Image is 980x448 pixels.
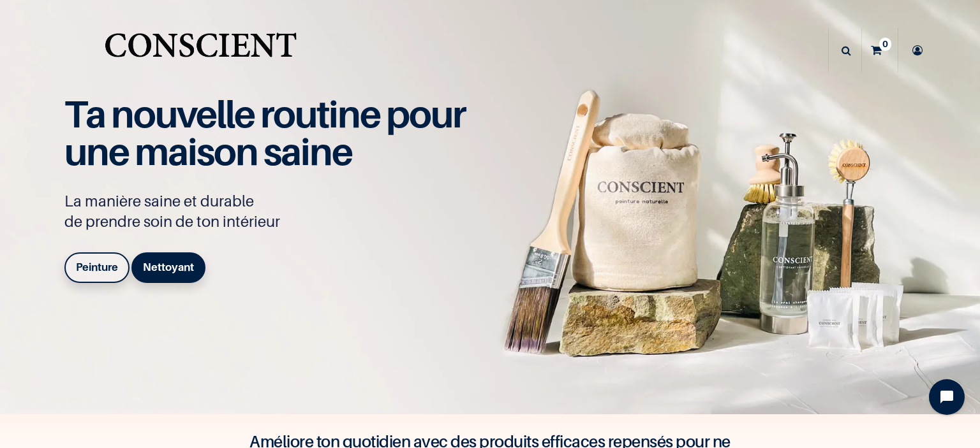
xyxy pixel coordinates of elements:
a: Nettoyant [131,252,205,283]
a: 0 [862,28,898,73]
img: Conscient [102,25,299,76]
sup: 0 [879,38,891,50]
p: La manière saine et durable de prendre soin de ton intérieur [64,191,479,232]
b: Peinture [76,261,118,273]
b: Nettoyant [143,261,194,273]
span: Ta nouvelle routine pour une maison saine [64,91,465,174]
a: Logo of Conscient [102,25,299,76]
a: Peinture [64,252,130,283]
